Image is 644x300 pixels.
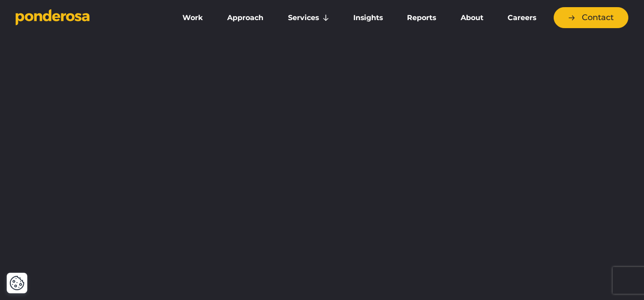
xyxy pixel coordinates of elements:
[554,7,628,28] a: Contact
[217,8,274,27] a: Approach
[278,8,339,27] a: Services
[9,275,25,291] button: Cookie Settings
[172,8,213,27] a: Work
[16,9,159,27] a: Go to homepage
[397,8,446,27] a: Reports
[9,275,25,291] img: Revisit consent button
[497,8,547,27] a: Careers
[343,8,393,27] a: Insights
[450,8,493,27] a: About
